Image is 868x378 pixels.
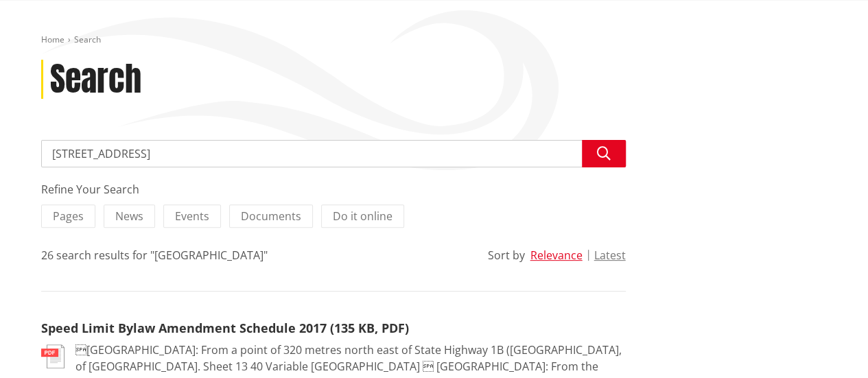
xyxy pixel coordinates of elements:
[530,249,583,261] button: Relevance
[115,209,143,224] span: News
[53,209,84,224] span: Pages
[333,209,392,224] span: Do it online
[50,60,141,99] h1: Search
[41,181,626,198] div: Refine Your Search
[175,209,209,224] span: Events
[41,34,828,46] nav: breadcrumb
[241,209,301,224] span: Documents
[41,320,409,336] a: Speed Limit Bylaw Amendment Schedule 2017 (135 KB, PDF)
[41,247,268,263] div: 26 search results for "[GEOGRAPHIC_DATA]"
[41,34,64,45] a: Home
[41,344,64,368] img: document-pdf.svg
[488,247,525,263] div: Sort by
[805,320,854,370] iframe: Messenger Launcher
[594,249,626,261] button: Latest
[74,34,101,45] span: Search
[41,140,626,167] input: Search input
